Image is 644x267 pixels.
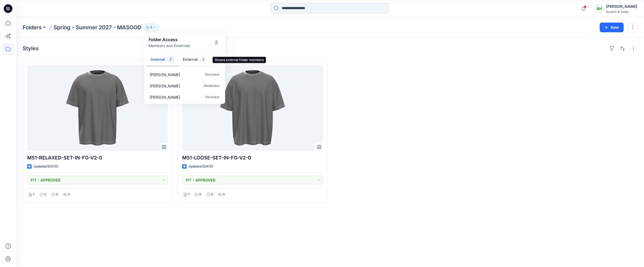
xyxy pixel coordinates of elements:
span: 2 [200,57,207,62]
p: Reviewer [205,72,220,77]
button: 5 [143,24,159,31]
p: Meeri Sorvari [150,72,180,77]
p: Updated [DATE] [34,164,58,169]
p: Folder Access [149,36,190,43]
p: 1 [188,192,189,197]
p: 0 [68,192,70,197]
p: Reviewer [205,94,220,100]
p: 5 [150,24,152,30]
button: New [600,23,624,32]
a: M51-LOOSE-SET-IN-FG-V2-0 [182,65,323,151]
p: Updated [DATE] [189,164,213,169]
p: M51-LOOSE-SET-IN-FG-V2-0 [182,154,323,162]
a: [PERSON_NAME]Moderator [145,80,224,91]
p: 0 [44,192,46,197]
p: Moderator [204,83,220,89]
p: Members and Externals [149,43,190,48]
p: Ash Harris [150,94,180,100]
p: 1 [33,192,34,197]
button: Internal [146,53,178,67]
div: Scotch & Soda [606,10,637,14]
span: 3 [167,57,174,62]
a: Folders [23,24,42,31]
div: AH [594,4,604,13]
a: M51-RELAXED-SET-IN-FG-V2-0 [27,65,168,151]
a: [PERSON_NAME]Reviewer [145,91,224,103]
p: Ashley Harris [150,83,180,89]
p: 0 [199,192,201,197]
button: External [178,53,211,67]
a: [PERSON_NAME]Reviewer [145,69,224,80]
p: M51-RELAXED-SET-IN-FG-V2-0 [27,154,168,162]
p: 0 [56,192,58,197]
p: 0 [223,192,225,197]
h4: Styles [23,45,39,52]
div: [PERSON_NAME] [606,3,637,10]
p: 0 [211,192,213,197]
button: Manage Users [212,38,221,47]
p: Spring - Summer 2027 - MASOOD [54,24,141,31]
